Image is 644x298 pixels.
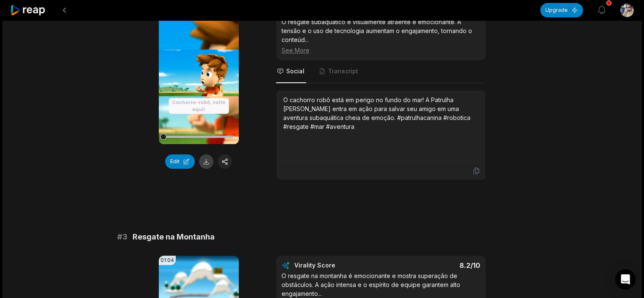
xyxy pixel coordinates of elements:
div: Virality Score [294,261,385,270]
div: Open Intercom Messenger [615,269,636,290]
span: # 3 [117,231,127,243]
div: O resgate subaquático é visualmente atraente e emocionante. A tensão e o uso de tecnologia aument... [282,17,480,55]
button: Edit [165,154,195,169]
div: 8.2 /10 [389,261,480,270]
div: O cachorro robô está em perigo no fundo do mar! A Patrulha [PERSON_NAME] entra em ação para salva... [283,95,478,131]
nav: Tabs [276,60,486,83]
span: Resgate na Montanha [133,231,215,243]
span: Social [286,67,304,75]
div: See More [282,46,480,55]
video: Your browser does not support mp4 format. [159,2,239,144]
span: Transcript [328,67,358,75]
button: Upgrade [540,3,583,17]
